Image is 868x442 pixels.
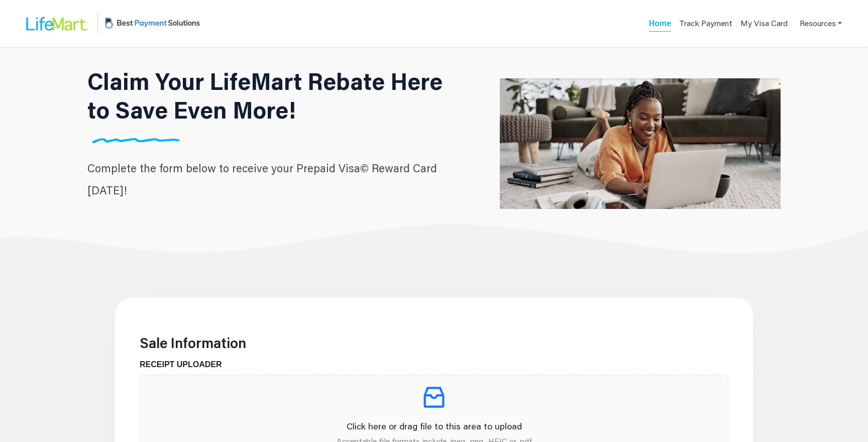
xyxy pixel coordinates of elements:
h3: Sale Information [140,335,728,352]
p: Complete the form below to receive your Prepaid Visa© Reward Card [DATE]! [87,157,458,201]
h1: Claim Your LifeMart Rebate Here to Save Even More! [87,67,458,124]
a: LifeMart LogoBPS Logo [18,7,202,40]
span: inbox [420,383,448,411]
img: LifeMart Logo [18,8,93,40]
p: Click here or drag file to this area to upload [148,419,720,433]
a: Track Payment [679,18,732,32]
a: Resources [800,13,842,34]
a: Home [649,18,671,32]
img: BPS Logo [102,7,202,40]
img: Divider [87,138,184,143]
img: LifeMart Hero [500,27,781,261]
a: My Visa Card [740,13,788,34]
label: RECEIPT UPLOADER [140,359,230,371]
